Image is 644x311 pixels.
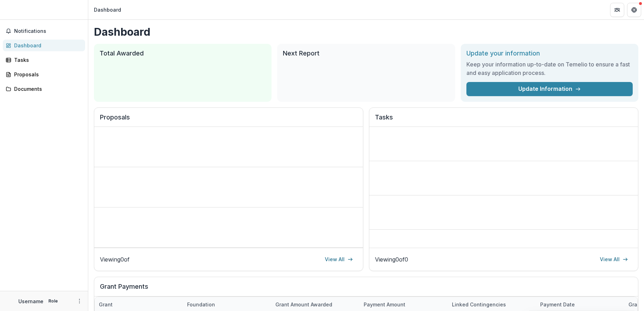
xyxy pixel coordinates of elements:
[321,254,357,265] a: View All
[610,3,624,17] button: Partners
[18,298,43,305] p: Username
[91,5,124,15] nav: breadcrumb
[466,60,633,77] h3: Keep your information up-to-date on Temelio to ensure a fast and easy application process.
[75,297,84,305] button: More
[3,25,85,37] button: Notifications
[100,255,130,264] p: Viewing 0 of
[283,49,449,57] h2: Next Report
[3,54,85,66] a: Tasks
[46,298,60,304] p: Role
[94,6,121,13] div: Dashboard
[375,113,632,127] h2: Tasks
[14,28,82,34] span: Notifications
[466,49,633,57] h2: Update your information
[100,283,632,296] h2: Grant Payments
[14,85,79,93] div: Documents
[14,42,79,49] div: Dashboard
[100,113,357,127] h2: Proposals
[375,255,408,264] p: Viewing 0 of 0
[3,40,85,51] a: Dashboard
[94,25,638,38] h1: Dashboard
[14,71,79,78] div: Proposals
[466,82,633,96] a: Update Information
[3,83,85,95] a: Documents
[14,56,79,64] div: Tasks
[100,49,266,57] h2: Total Awarded
[596,254,632,265] a: View All
[627,3,641,17] button: Get Help
[3,69,85,80] a: Proposals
